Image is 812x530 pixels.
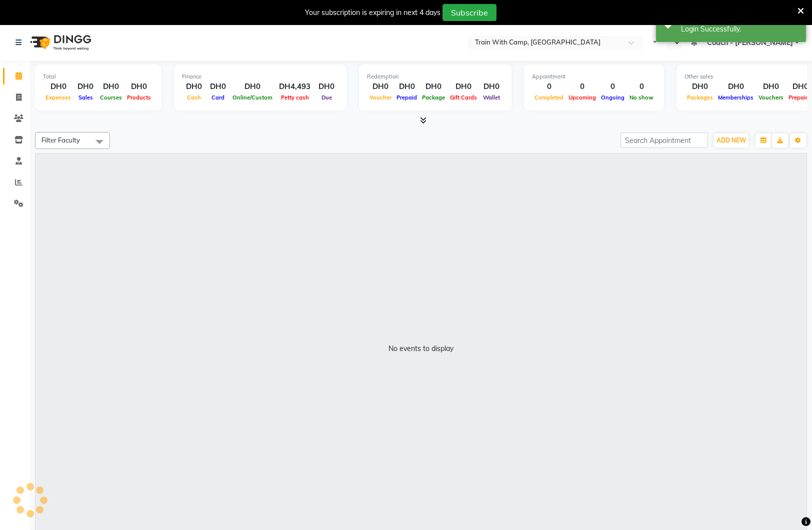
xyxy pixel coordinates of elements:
[714,133,748,147] button: ADD NEW
[230,81,275,92] div: DH0
[532,94,566,101] span: Completed
[447,94,479,101] span: Gift Cards
[184,94,203,101] span: Cash
[182,72,338,81] div: Finance
[76,94,95,101] span: Sales
[314,81,338,92] div: DH0
[97,94,124,101] span: Courses
[43,81,73,92] div: DH0
[319,94,334,101] span: Due
[681,24,798,34] div: Login Successfully.
[73,81,97,92] div: DH0
[479,81,503,92] div: DH0
[209,94,227,101] span: Card
[707,37,793,48] span: Coach - [PERSON_NAME]
[620,132,708,148] input: Search Appointment
[715,81,756,92] div: DH0
[566,81,598,92] div: 0
[566,94,598,101] span: Upcoming
[756,94,786,101] span: Vouchers
[684,94,715,101] span: Packages
[442,4,496,21] button: Subscribe
[419,81,447,92] div: DH0
[756,81,786,92] div: DH0
[206,81,230,92] div: DH0
[715,94,756,101] span: Memberships
[627,81,656,92] div: 0
[41,136,80,144] span: Filter Faculty
[716,136,746,144] span: ADD NEW
[182,81,206,92] div: DH0
[124,94,153,101] span: Products
[367,72,503,81] div: Redemption
[278,94,311,101] span: Petty cash
[532,72,656,81] div: Appointment
[394,94,419,101] span: Prepaid
[419,94,447,101] span: Package
[684,81,715,92] div: DH0
[394,81,419,92] div: DH0
[598,81,627,92] div: 0
[25,28,94,56] img: logo
[480,94,502,101] span: Wallet
[388,343,453,354] div: No events to display
[447,81,479,92] div: DH0
[97,81,124,92] div: DH0
[598,94,627,101] span: Ongoing
[43,94,73,101] span: Expenses
[43,72,153,81] div: Total
[367,81,394,92] div: DH0
[305,7,440,18] div: Your subscription is expiring in next 4 days
[124,81,153,92] div: DH0
[230,94,275,101] span: Online/Custom
[532,81,566,92] div: 0
[275,81,314,92] div: DH4,493
[627,94,656,101] span: No show
[367,94,394,101] span: Voucher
